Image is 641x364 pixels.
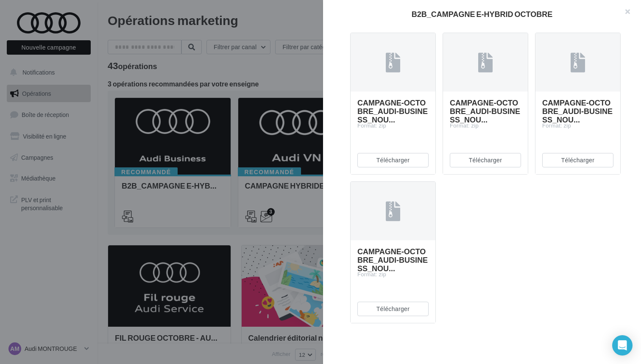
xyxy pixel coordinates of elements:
[450,153,521,167] button: Télécharger
[542,122,613,130] div: Format: zip
[357,302,429,316] button: Télécharger
[542,98,613,124] span: CAMPAGNE-OCTOBRE_AUDI-BUSINESS_NOU...
[337,10,627,18] div: B2B_CAMPAGNE E-HYBRID OCTOBRE
[450,98,520,124] span: CAMPAGNE-OCTOBRE_AUDI-BUSINESS_NOU...
[450,122,521,130] div: Format: zip
[357,271,429,278] div: Format: zip
[612,335,633,356] div: Open Intercom Messenger
[357,98,428,124] span: CAMPAGNE-OCTOBRE_AUDI-BUSINESS_NOU...
[357,247,428,273] span: CAMPAGNE-OCTOBRE_AUDI-BUSINESS_NOU...
[542,153,613,167] button: Télécharger
[357,153,429,167] button: Télécharger
[357,122,429,130] div: Format: zip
